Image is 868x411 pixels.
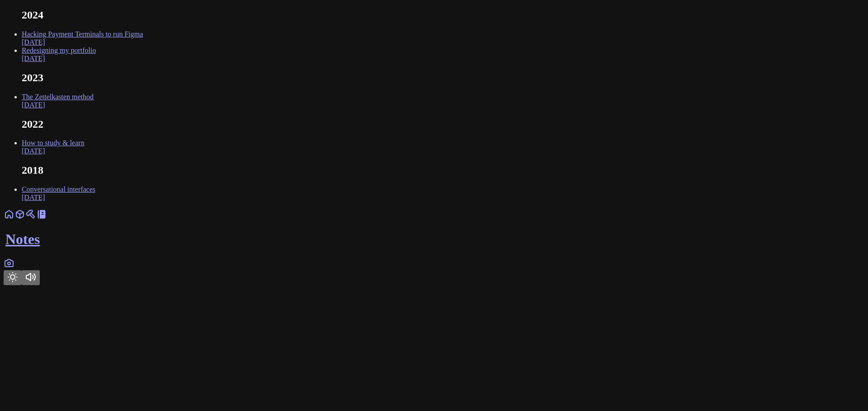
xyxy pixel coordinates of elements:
a: Conversational interfaces[DATE] [22,185,95,201]
button: Toggle Theme [4,270,22,285]
a: The Zettelkasten method[DATE] [22,93,94,109]
span: [DATE] [22,38,45,46]
span: [DATE] [22,55,45,62]
h2: 2023 [22,72,864,84]
span: [DATE] [22,194,45,201]
a: Hacking Payment Terminals to run Figma[DATE] [22,30,143,46]
span: [DATE] [22,147,45,155]
button: Toggle Audio [22,270,40,285]
h2: 2022 [22,118,864,130]
a: Redesigning my portfolio[DATE] [22,46,96,62]
span: [DATE] [22,101,45,109]
a: Notes [4,213,864,248]
a: How to study & learn[DATE] [22,139,85,155]
h1: Notes [5,231,864,248]
h2: 2024 [22,9,864,21]
h2: 2018 [22,164,864,176]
